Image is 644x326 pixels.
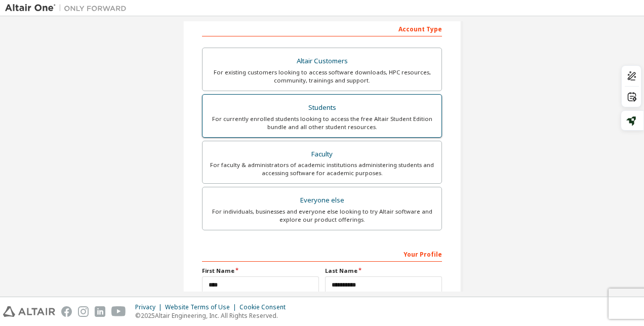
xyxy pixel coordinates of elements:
[209,161,435,177] div: For faculty & administrators of academic institutions administering students and accessing softwa...
[61,306,72,317] img: facebook.svg
[165,303,239,311] div: Website Terms of Use
[209,68,435,85] div: For existing customers looking to access software downloads, HPC resources, community, trainings ...
[325,267,442,275] label: Last Name
[209,115,435,131] div: For currently enrolled students looking to access the free Altair Student Edition bundle and all ...
[209,54,435,68] div: Altair Customers
[111,306,126,317] img: youtube.svg
[135,311,292,320] p: © 2025 Altair Engineering, Inc. All Rights Reserved.
[209,147,435,161] div: Faculty
[202,267,319,275] label: First Name
[202,246,442,262] div: Your Profile
[95,306,105,317] img: linkedin.svg
[3,306,55,317] img: altair_logo.svg
[5,3,132,13] img: Altair One
[209,208,435,224] div: For individuals, businesses and everyone else looking to try Altair software and explore our prod...
[202,20,442,36] div: Account Type
[209,193,435,208] div: Everyone else
[135,303,165,311] div: Privacy
[78,306,89,317] img: instagram.svg
[209,101,435,115] div: Students
[239,303,292,311] div: Cookie Consent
